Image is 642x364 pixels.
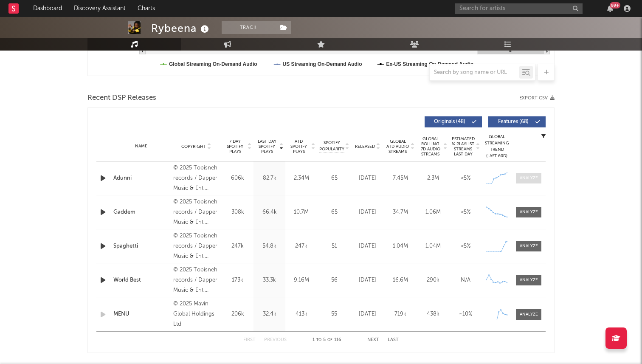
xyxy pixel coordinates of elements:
[419,136,442,157] span: Global Rolling 7D Audio Streams
[256,139,278,154] span: Last Day Spotify Plays
[181,144,206,149] span: Copyright
[353,276,382,285] div: [DATE]
[169,61,257,67] text: Global Streaming On-Demand Audio
[353,310,382,319] div: [DATE]
[173,197,220,228] div: © 2025 Tobisneh records / Dapper Music & Ent, Under exclusive license to Dvpper Digital Ltd.
[353,208,382,217] div: [DATE]
[243,338,256,342] button: First
[319,140,344,152] span: Spotify Popularity
[287,174,315,183] div: 2.34M
[451,276,480,285] div: N/A
[224,174,251,183] div: 606k
[455,3,583,14] input: Search for artists
[327,338,332,342] span: of
[287,276,315,285] div: 9.16M
[430,69,519,76] input: Search by song name or URL
[353,242,382,251] div: [DATE]
[386,139,409,154] span: Global ATD Audio Streams
[386,310,414,319] div: 719k
[224,208,251,217] div: 308k
[419,208,447,217] div: 1.06M
[222,21,275,34] button: Track
[224,242,251,251] div: 247k
[173,265,220,296] div: © 2025 Tobisneh records / Dapper Music & Ent, Under exclusive license to Dvpper Digital Ltd.
[451,242,480,251] div: <5%
[610,2,620,8] div: 99 +
[386,276,414,285] div: 16.6M
[451,208,480,217] div: <5%
[151,21,211,35] div: Rybeena
[419,310,447,319] div: 438k
[256,174,283,183] div: 82.7k
[87,93,156,103] span: Recent DSP Releases
[264,338,287,342] button: Previous
[494,119,533,124] span: Features ( 68 )
[173,299,220,330] div: © 2025 Mavin Global Holdings Ltd
[319,310,349,319] div: 55
[319,242,349,251] div: 51
[316,338,321,342] span: to
[419,174,447,183] div: 2.3M
[419,276,447,285] div: 290k
[419,242,447,251] div: 1.04M
[386,174,414,183] div: 7.45M
[173,231,220,262] div: © 2025 Tobisneh records / Dapper Music & Ent, Under exclusive license to Dvpper Digital Ltd.
[287,242,315,251] div: 247k
[319,276,349,285] div: 56
[224,139,246,154] span: 7 Day Spotify Plays
[113,143,169,150] div: Name
[451,136,475,157] span: Estimated % Playlist Streams Last Day
[488,116,546,127] button: Features(68)
[367,338,379,342] button: Next
[113,208,169,217] a: Gaddem
[388,338,399,342] button: Last
[386,242,414,251] div: 1.04M
[287,139,310,154] span: ATD Spotify Plays
[304,335,350,345] div: 1 5 116
[425,116,482,127] button: Originals(48)
[607,5,613,12] button: 99+
[256,276,283,285] div: 33.3k
[386,61,474,67] text: Ex-US Streaming On-Demand Audio
[319,174,349,183] div: 65
[256,242,283,251] div: 54.8k
[519,96,555,101] button: Export CSV
[224,310,251,319] div: 206k
[386,208,414,217] div: 34.7M
[283,61,362,67] text: US Streaming On-Demand Audio
[319,208,349,217] div: 65
[256,208,283,217] div: 66.4k
[353,174,382,183] div: [DATE]
[113,310,169,319] a: MENU
[287,208,315,217] div: 10.7M
[451,310,480,319] div: ~ 10 %
[287,310,315,319] div: 413k
[113,174,169,183] a: Adunni
[113,276,169,285] a: World Best
[430,119,469,124] span: Originals ( 48 )
[173,163,220,194] div: © 2025 Tobisneh records / Dapper Music & Ent, Under exclusive license to Dvpper Digital Ltd.
[256,310,283,319] div: 32.4k
[484,134,510,159] div: Global Streaming Trend (Last 60D)
[451,174,480,183] div: <5%
[113,242,169,251] a: Spaghetti
[224,276,251,285] div: 173k
[355,144,375,149] span: Released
